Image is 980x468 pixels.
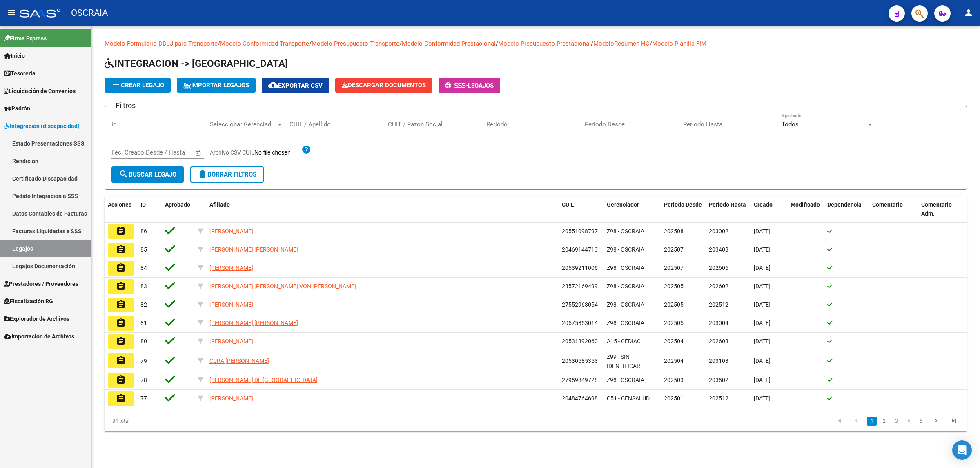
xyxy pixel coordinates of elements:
[709,301,728,308] span: 202512
[116,300,126,309] mat-icon: assignment
[607,353,640,369] span: Z99 - SIN IDENTIFICAR
[562,283,598,289] span: 23572169499
[194,148,203,158] button: Open calendar
[709,338,728,344] span: 202603
[140,338,147,344] span: 80
[652,40,706,47] a: Modelo Planilla FIM
[498,40,591,47] a: Modelo Presupuesto Prestacional
[7,8,16,18] mat-icon: menu
[111,149,145,156] input: Fecha inicio
[916,417,926,426] a: 5
[105,196,137,223] datatable-header-cell: Acciones
[562,377,598,383] span: 27959849728
[904,417,913,426] a: 4
[709,395,728,402] span: 202512
[65,4,108,22] span: - OSCRAIA
[754,283,771,289] span: [DATE]
[664,246,684,253] span: 202507
[4,34,47,43] span: Firma Express
[604,196,661,223] datatable-header-cell: Gerenciador
[177,78,256,93] button: IMPORTAR LEGAJOS
[664,265,684,271] span: 202507
[754,395,771,402] span: [DATE]
[891,417,901,426] a: 3
[111,100,140,111] h3: Filtros
[754,201,773,208] span: Creado
[254,149,301,157] input: Archivo CSV CUIL
[105,40,218,47] a: Modelo Formulario DDJJ para Transporte
[209,228,253,234] span: [PERSON_NAME]
[209,283,356,289] span: [PERSON_NAME] [PERSON_NAME] VON [PERSON_NAME]
[709,358,728,364] span: 203103
[849,417,864,426] a: go to previous page
[108,201,131,208] span: Acciones
[664,338,684,344] span: 202504
[866,414,878,428] li: page 1
[827,201,862,208] span: Dependencia
[664,320,684,326] span: 202505
[116,226,126,236] mat-icon: assignment
[116,393,126,403] mat-icon: assignment
[301,145,311,155] mat-icon: help
[751,196,787,223] datatable-header-cell: Creado
[782,121,799,128] span: Todos
[4,332,74,341] span: Importación de Archivos
[664,377,684,383] span: 202503
[562,320,598,326] span: 20575853014
[664,228,684,234] span: 202508
[562,358,598,364] span: 20530585353
[116,355,126,365] mat-icon: assignment
[140,283,147,289] span: 83
[140,358,147,364] span: 79
[4,51,25,60] span: Inicio
[119,169,129,179] mat-icon: search
[190,166,264,183] button: Borrar Filtros
[964,8,973,18] mat-icon: person
[116,281,126,291] mat-icon: assignment
[921,201,952,217] span: Comentario Adm.
[209,201,230,208] span: Afiliado
[209,377,318,383] span: [PERSON_NAME] DE [GEOGRAPHIC_DATA]
[210,121,276,128] span: Seleccionar Gerenciador
[831,417,846,426] a: go to first page
[140,377,147,383] span: 78
[754,338,771,344] span: [DATE]
[4,104,30,113] span: Padrón
[928,417,944,426] a: go to next page
[607,395,650,402] span: C51 - CENSALUD
[111,80,121,90] mat-icon: add
[593,40,650,47] a: ModeloResumen HC
[661,196,706,223] datatable-header-cell: Periodo Desde
[105,411,276,431] div: 84 total
[754,301,771,308] span: [DATE]
[209,301,253,308] span: [PERSON_NAME]
[335,78,432,93] button: Descargar Documentos
[664,395,684,402] span: 202501
[140,201,146,208] span: ID
[312,40,399,47] a: Modelo Presupuesto Transporte
[607,246,644,253] span: Z98 - OSCRAIA
[867,417,877,426] a: 1
[268,82,323,89] span: Exportar CSV
[210,149,254,156] span: Archivo CSV CUIL
[664,358,684,364] span: 202504
[206,196,559,223] datatable-header-cell: Afiliado
[791,201,820,208] span: Modificado
[754,358,771,364] span: [DATE]
[664,301,684,308] span: 202505
[4,314,69,323] span: Explorador de Archivos
[607,265,644,271] span: Z98 - OSCRAIA
[709,246,728,253] span: 203408
[4,279,78,288] span: Prestadores / Proveedores
[890,414,902,428] li: page 3
[116,245,126,254] mat-icon: assignment
[162,196,194,223] datatable-header-cell: Aprobado
[607,377,644,383] span: Z98 - OSCRAIA
[140,265,147,271] span: 84
[607,283,644,289] span: Z98 - OSCRAIA
[140,301,147,308] span: 82
[562,228,598,234] span: 20551098797
[198,169,207,179] mat-icon: delete
[709,377,728,383] span: 203502
[709,201,746,208] span: Periodo Hasta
